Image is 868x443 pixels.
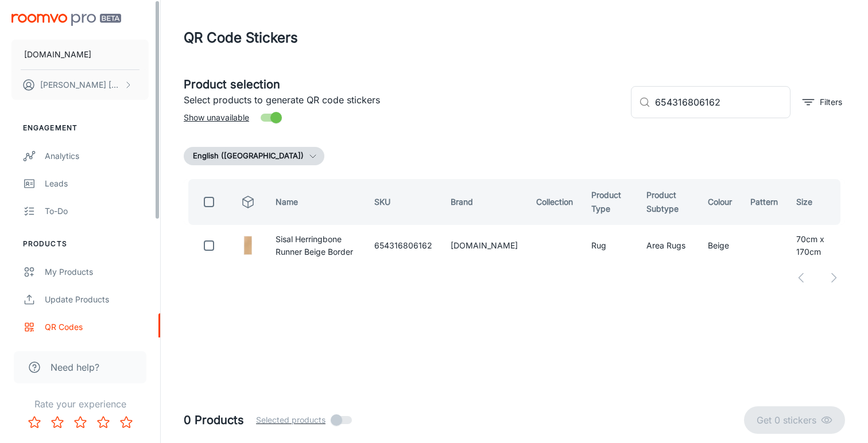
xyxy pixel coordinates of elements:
div: Update Products [45,293,149,306]
button: [DOMAIN_NAME] [11,40,149,69]
div: To-do [45,205,149,217]
p: Select products to generate QR code stickers [184,93,622,107]
h5: Product selection [184,76,622,93]
button: English ([GEOGRAPHIC_DATA]) [184,147,324,165]
h1: QR Code Stickers [184,28,298,48]
img: Roomvo PRO Beta [11,14,121,26]
td: 70cm x 170cm [787,230,845,262]
span: Show unavailable [184,111,249,124]
td: Beige [699,230,741,262]
td: Rug [582,230,638,262]
th: Collection [527,179,582,225]
td: Area Rugs [637,230,699,262]
button: [PERSON_NAME] [PERSON_NAME] [11,70,149,100]
div: My Products [45,266,149,278]
div: QR Codes [45,321,149,333]
th: Product Subtype [637,179,699,225]
td: Sisal Herringbone Runner Beige Border [266,230,365,262]
th: Colour [699,179,741,225]
div: Analytics [45,150,149,162]
p: [PERSON_NAME] [PERSON_NAME] [40,79,121,91]
th: SKU [365,179,441,225]
th: Size [787,179,845,225]
th: Product Type [582,179,638,225]
th: Name [266,179,365,225]
button: filter [800,93,845,111]
p: Filters [820,96,842,108]
td: [DOMAIN_NAME] [441,230,527,262]
p: [DOMAIN_NAME] [24,48,91,61]
input: Search by SKU, brand, collection... [655,86,790,118]
div: Leads [45,177,149,190]
th: Brand [441,179,527,225]
td: 654316806162 [365,230,441,262]
th: Pattern [741,179,787,225]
